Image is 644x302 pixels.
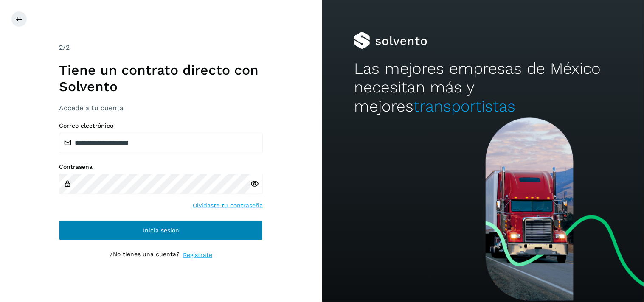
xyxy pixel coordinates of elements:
[354,59,612,116] h2: Las mejores empresas de México necesitan más y mejores
[59,42,263,53] div: /2
[59,163,263,171] label: Contraseña
[59,104,263,112] h3: Accede a tu cuenta
[59,122,263,129] label: Correo electrónico
[183,251,212,260] a: Regístrate
[59,43,63,51] span: 2
[143,227,179,233] span: Inicia sesión
[59,220,263,240] button: Inicia sesión
[413,97,515,115] span: transportistas
[59,62,263,95] h1: Tiene un contrato directo con Solvento
[110,251,180,260] p: ¿No tienes una cuenta?
[193,201,263,210] a: Olvidaste tu contraseña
